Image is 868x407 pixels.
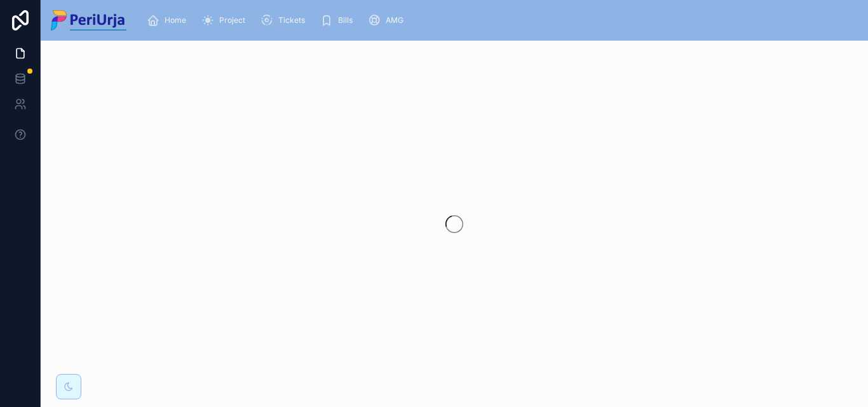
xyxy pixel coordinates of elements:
span: Home [165,15,186,25]
a: AMG [364,9,412,32]
div: scrollable content [137,6,858,34]
span: Project [219,15,245,25]
span: Bills [338,15,353,25]
img: App logo [51,10,126,30]
a: Tickets [257,9,314,32]
a: Bills [316,9,362,32]
span: AMG [386,15,403,25]
a: Project [198,9,254,32]
span: Tickets [278,15,305,25]
a: Home [143,9,195,32]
